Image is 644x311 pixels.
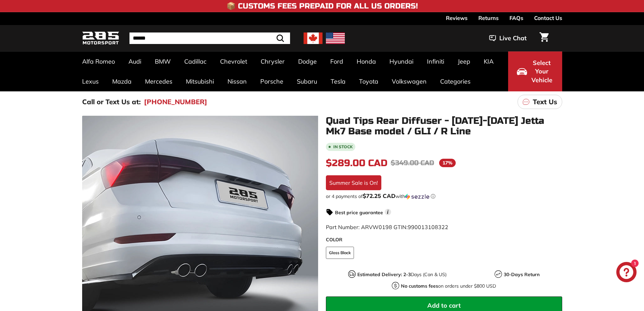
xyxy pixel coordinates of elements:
[534,12,562,24] a: Contact Us
[326,175,381,190] div: Summer Sale is On!
[148,51,177,71] a: BMW
[129,32,290,44] input: Search
[509,12,523,24] a: FAQs
[75,71,105,91] a: Lexus
[405,194,429,200] img: Sezzle
[290,71,324,91] a: Subaru
[383,51,420,71] a: Hyundai
[439,159,456,167] span: 17%
[504,271,540,277] strong: 30-Days Return
[433,71,477,91] a: Categories
[144,97,207,107] a: [PHONE_NUMBER]
[82,30,119,46] img: Logo_285_Motorsport_areodynamics_components
[535,27,553,50] a: Cart
[138,71,179,91] a: Mercedes
[335,209,383,216] strong: Best price guarantee
[451,51,477,71] a: Jeep
[401,283,496,290] p: on orders under $800 USD
[122,51,148,71] a: Audi
[324,51,350,71] a: Ford
[401,283,438,289] strong: No customs fees
[427,302,461,309] span: Add to cart
[478,12,499,24] a: Returns
[357,271,411,277] strong: Estimated Delivery: 2-3
[391,159,434,167] span: $349.00 CAD
[533,97,557,107] p: Text Us
[530,59,553,85] span: Select Your Vehicle
[254,71,290,91] a: Porsche
[480,30,535,47] button: Live Chat
[363,192,396,199] span: $72.25 CAD
[350,51,383,71] a: Honda
[177,51,213,71] a: Cadillac
[326,193,562,200] div: or 4 payments of with
[326,157,387,169] span: $289.00 CAD
[499,34,527,43] span: Live Chat
[326,236,562,243] label: COLOR
[213,51,254,71] a: Chevrolet
[82,97,141,107] p: Call or Text Us at:
[408,224,448,230] span: 990013108322
[324,71,352,91] a: Tesla
[326,116,562,137] h1: Quad Tips Rear Diffuser - [DATE]-[DATE] Jetta Mk7 Base model / GLI / R Line
[326,224,448,230] span: Part Number: ARVW0198 GTIN:
[385,209,391,215] span: i
[352,71,385,91] a: Toyota
[477,51,500,71] a: KIA
[333,145,353,149] b: In stock
[420,51,451,71] a: Infiniti
[254,51,291,71] a: Chrysler
[105,71,138,91] a: Mazda
[446,12,468,24] a: Reviews
[291,51,324,71] a: Dodge
[326,193,562,200] div: or 4 payments of$72.25 CADwithSezzle Click to learn more about Sezzle
[508,51,562,91] button: Select Your Vehicle
[357,271,447,278] p: Days (Can & US)
[221,71,254,91] a: Nissan
[614,262,639,284] inbox-online-store-chat: Shopify online store chat
[518,95,562,109] a: Text Us
[226,2,418,10] h4: 📦 Customs Fees Prepaid for All US Orders!
[179,71,221,91] a: Mitsubishi
[75,51,122,71] a: Alfa Romeo
[385,71,433,91] a: Volkswagen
